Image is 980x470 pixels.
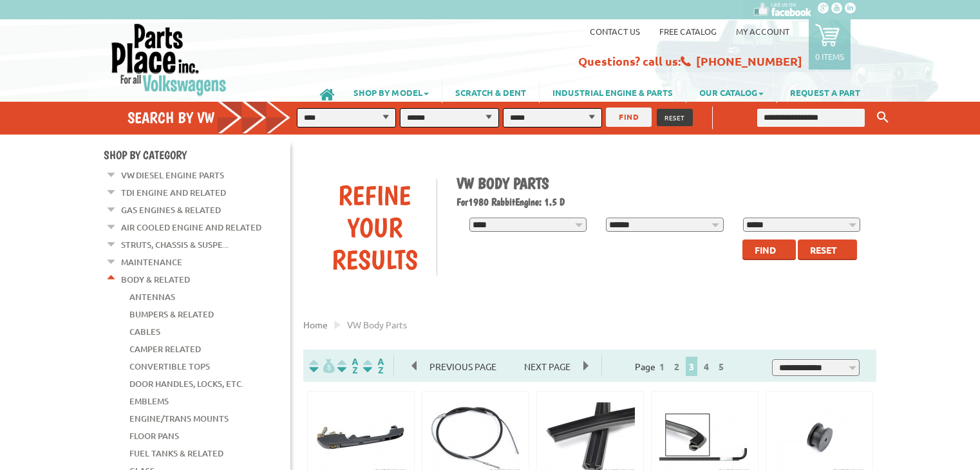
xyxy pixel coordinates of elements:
a: REQUEST A PART [777,81,873,103]
span: VW body parts [347,319,407,330]
span: RESET [664,113,685,122]
a: Camper Related [129,341,201,357]
a: Previous Page [412,361,511,372]
a: Struts, Chassis & Suspe... [121,236,229,253]
p: 0 items [815,51,844,62]
a: Fuel Tanks & Related [129,445,223,462]
a: 1 [656,361,668,372]
a: Gas Engines & Related [121,202,221,218]
a: 4 [701,361,712,372]
a: SHOP BY MODEL [341,81,442,103]
a: Antennas [129,288,175,305]
button: FIND [606,108,652,127]
span: Next Page [511,357,583,376]
a: Free Catalog [659,26,717,37]
a: TDI Engine and Related [121,184,226,201]
a: Next Page [511,361,583,372]
img: filterpricelow.svg [309,359,335,373]
div: Page [601,355,762,376]
span: 3 [686,357,697,376]
a: Air Cooled Engine and Related [121,219,261,236]
span: Find [755,244,776,256]
a: 5 [715,361,727,372]
button: Reset [798,240,857,260]
img: Sort by Headline [335,359,361,373]
a: INDUSTRIAL ENGINE & PARTS [540,81,686,103]
span: Reset [810,244,837,256]
span: Engine: 1.5 D [515,196,565,208]
a: Convertible Tops [129,358,210,375]
button: Keyword Search [873,107,892,128]
a: Door Handles, Locks, Etc. [129,375,243,392]
a: 0 items [809,19,851,70]
h1: VW Body Parts [457,174,867,193]
h4: Shop By Category [104,148,290,162]
h2: 1980 Rabbit [457,196,867,208]
a: SCRATCH & DENT [442,81,539,103]
a: 2 [671,361,683,372]
div: Refine Your Results [313,179,437,276]
a: Engine/Trans Mounts [129,410,229,427]
a: Home [303,319,328,330]
a: Floor Pans [129,428,179,444]
a: My Account [736,26,789,37]
span: For [457,196,468,208]
a: Maintenance [121,254,182,270]
h4: Search by VW [127,108,304,127]
a: Contact us [590,26,640,37]
a: Body & Related [121,271,190,288]
button: RESET [657,109,693,126]
a: VW Diesel Engine Parts [121,167,224,183]
a: OUR CATALOG [686,81,777,103]
span: Previous Page [417,357,509,376]
a: Bumpers & Related [129,306,214,323]
img: Sort by Sales Rank [361,359,386,373]
a: Cables [129,323,160,340]
img: Parts Place Inc! [110,23,228,97]
button: Find [742,240,796,260]
a: Emblems [129,393,169,409]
